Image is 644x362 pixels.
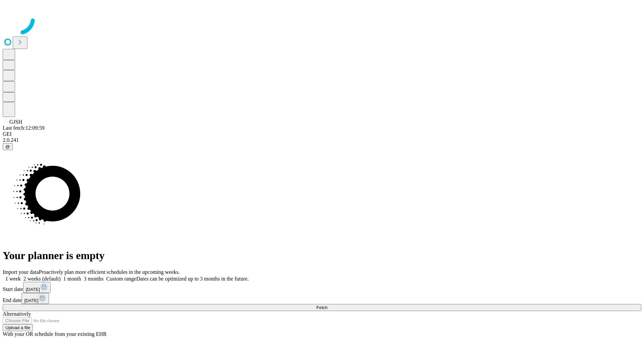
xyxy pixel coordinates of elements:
[21,293,49,304] button: [DATE]
[63,276,81,282] span: 1 month
[136,276,249,282] span: Dates can be optimized up to 3 months in the future.
[5,144,10,149] span: @
[316,305,327,310] span: Fetch
[3,137,641,143] div: 2.0.241
[3,143,13,150] button: @
[5,276,21,282] span: 1 week
[3,131,641,137] div: GEI
[23,282,51,293] button: [DATE]
[39,269,180,275] span: Proactively plan more efficient schedules in the upcoming weeks.
[84,276,104,282] span: 3 months
[3,269,39,275] span: Import your data
[3,293,641,304] div: End date
[26,287,40,292] span: [DATE]
[24,298,38,303] span: [DATE]
[9,119,22,125] span: GJSH
[3,324,33,331] button: Upload a file
[3,331,107,337] span: With your OR schedule from your existing EHR
[3,249,641,262] h1: Your planner is empty
[3,125,45,131] span: Last fetch: 12:09:59
[106,276,136,282] span: Custom range
[3,304,641,311] button: Fetch
[3,282,641,293] div: Start date
[23,276,61,282] span: 2 weeks (default)
[3,311,31,317] span: Alternatively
